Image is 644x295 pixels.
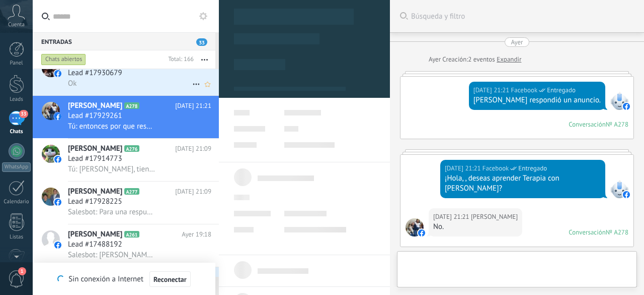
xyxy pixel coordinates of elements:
span: Reconectar [153,276,187,283]
a: avatariconLead #17930679Ok [33,53,219,95]
img: icon [54,70,61,77]
img: icon [54,113,61,120]
div: [DATE] 21:21 [445,163,482,173]
div: Ayer [429,54,442,65]
span: [DATE] 21:21 [175,101,211,111]
div: Total: 166 [164,54,194,65]
span: Manuel Medina [471,212,518,222]
span: Lead #17929261 [68,111,122,121]
img: facebook-sm.svg [418,229,425,237]
button: Reconectar [149,271,191,287]
span: Facebook [610,92,628,110]
div: Calendario [2,199,31,205]
a: avataricon[PERSON_NAME]A277[DATE] 21:09Lead #17928225Salesbot: Para una respuesta más rápida y di... [33,182,219,224]
span: A261 [124,231,139,238]
span: [PERSON_NAME] [68,187,122,197]
div: [DATE] 21:21 [433,212,471,222]
a: avataricon[PERSON_NAME]A278[DATE] 21:21Lead #17929261Tú: entonces por que respondes a nuestra pub... [33,96,219,138]
span: Lead #17928225 [68,197,122,207]
div: WhatsApp [2,162,31,172]
img: facebook-sm.svg [623,103,630,110]
span: Búsqueda y filtro [411,12,634,21]
div: Chats [2,129,31,135]
span: Lead #17930679 [68,68,122,78]
span: 1 [18,267,26,275]
span: Salesbot: Para una respuesta más rápida y directa del Curso de Biomagnetismo u otros temas, escrí... [68,207,156,217]
div: ¡Hola, , deseas aprender Terapia con [PERSON_NAME]? [445,173,601,194]
div: Leads [2,96,31,103]
div: Ayer [511,37,523,47]
div: [PERSON_NAME] respondió un anuncio. [473,95,601,105]
a: Expandir [497,54,521,65]
span: Cuenta [8,22,25,28]
span: Entregado [547,85,576,95]
div: [DATE] 21:21 [473,85,511,95]
span: Salesbot: [PERSON_NAME], ¿quieres recibir novedades y promociones de la Escuela Cetim? Déjanos tu... [68,250,156,260]
div: Sin conexión a Internet [57,271,190,287]
div: Chats abiertos [41,53,86,66]
span: Entregado [518,163,547,173]
span: 2 eventos [468,54,495,65]
span: Facebook [511,85,538,95]
span: A277 [124,188,139,195]
span: Tú: [PERSON_NAME], tienes un numero de whatsapp para darte la informacion? [68,164,156,174]
a: avataricon[PERSON_NAME]A261Ayer 19:18Lead #17488192Salesbot: [PERSON_NAME], ¿quieres recibir nove... [33,224,219,267]
span: 33 [196,38,207,46]
span: Facebook [610,180,628,198]
div: Panel [2,60,31,67]
span: Ok [68,79,76,88]
span: [PERSON_NAME] [68,101,122,111]
div: Entradas [33,32,215,50]
span: Tú: entonces por que respondes a nuestra publicidad? [68,122,156,131]
img: icon [54,242,61,249]
img: icon [54,156,61,163]
div: Listas [2,234,31,241]
span: Manuel Medina [406,218,424,237]
div: № A278 [606,120,628,129]
span: Lead #17914773 [68,154,122,164]
a: avataricon[PERSON_NAME]A276[DATE] 21:09Lead #17914773Tú: [PERSON_NAME], tienes un numero de whats... [33,139,219,181]
span: [DATE] 21:09 [175,187,211,197]
span: 33 [19,110,28,118]
div: Conversación [569,120,606,129]
span: Facebook [482,163,509,173]
span: Ayer 19:18 [182,229,211,240]
span: Lead #17488192 [68,240,122,250]
div: № A278 [606,228,628,237]
img: icon [54,199,61,206]
div: Conversación [569,228,606,237]
span: A278 [124,102,139,109]
span: [PERSON_NAME] [68,229,122,240]
div: No. [433,222,518,232]
span: [PERSON_NAME] [68,144,122,154]
img: facebook-sm.svg [623,191,630,198]
span: [DATE] 21:09 [175,144,211,154]
div: Creación: [429,54,521,65]
span: A276 [124,145,139,152]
